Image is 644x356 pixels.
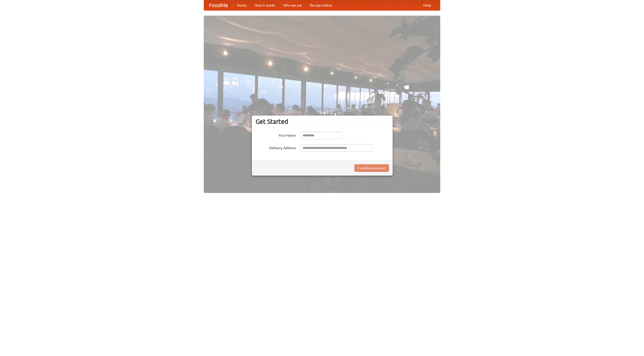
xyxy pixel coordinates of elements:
a: FoodMe [204,0,233,10]
h3: Get Started [256,118,389,125]
a: Home [233,0,251,10]
a: How it works [251,0,279,10]
a: Help [419,0,435,10]
label: Delivery Address [256,144,296,150]
a: Recipe videos [306,0,336,10]
label: Your Name [256,132,296,138]
a: Who we are [279,0,306,10]
button: Find Restaurants! [354,164,389,172]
